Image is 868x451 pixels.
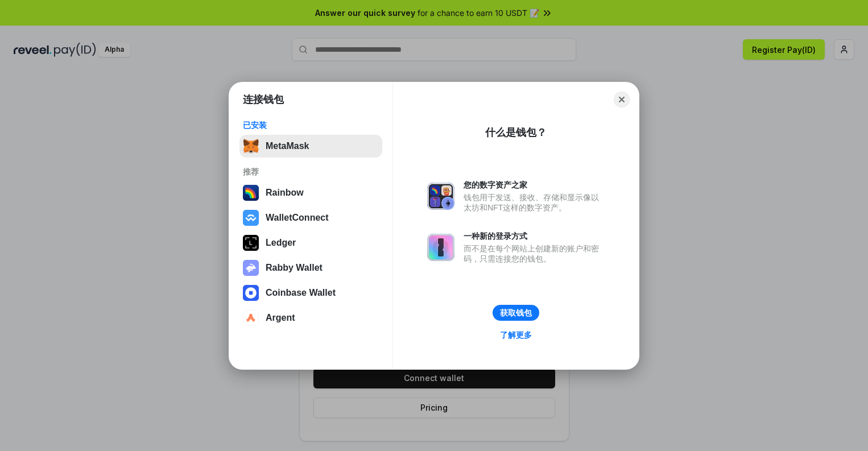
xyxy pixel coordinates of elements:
div: 了解更多 [500,330,532,340]
button: Coinbase Wallet [239,282,382,304]
img: svg+xml,%3Csvg%20width%3D%2228%22%20height%3D%2228%22%20viewBox%3D%220%200%2028%2028%22%20fill%3D... [243,310,259,326]
div: MetaMask [266,141,309,151]
div: Rabby Wallet [266,263,323,273]
button: Argent [239,307,382,329]
h1: 连接钱包 [243,93,284,106]
img: svg+xml,%3Csvg%20xmlns%3D%22http%3A%2F%2Fwww.w3.org%2F2000%2Fsvg%22%20fill%3D%22none%22%20viewBox... [243,260,259,276]
img: svg+xml,%3Csvg%20width%3D%22120%22%20height%3D%22120%22%20viewBox%3D%220%200%20120%20120%22%20fil... [243,185,259,201]
img: svg+xml,%3Csvg%20fill%3D%22none%22%20height%3D%2233%22%20viewBox%3D%220%200%2035%2033%22%20width%... [243,138,259,154]
div: 而不是在每个网站上创建新的账户和密码，只需连接您的钱包。 [464,243,605,264]
div: 您的数字资产之家 [464,180,605,190]
button: Rainbow [239,181,382,204]
div: 推荐 [243,167,379,177]
div: Argent [266,313,295,323]
div: WalletConnect [266,213,329,223]
div: Rainbow [266,188,304,198]
img: svg+xml,%3Csvg%20xmlns%3D%22http%3A%2F%2Fwww.w3.org%2F2000%2Fsvg%22%20fill%3D%22none%22%20viewBox... [427,234,454,261]
button: Close [614,92,630,107]
img: svg+xml,%3Csvg%20xmlns%3D%22http%3A%2F%2Fwww.w3.org%2F2000%2Fsvg%22%20width%3D%2228%22%20height%3... [243,235,259,251]
img: svg+xml,%3Csvg%20xmlns%3D%22http%3A%2F%2Fwww.w3.org%2F2000%2Fsvg%22%20fill%3D%22none%22%20viewBox... [427,183,454,210]
div: Coinbase Wallet [266,288,336,298]
a: 了解更多 [493,328,539,342]
div: 已安装 [243,120,379,130]
div: 一种新的登录方式 [464,231,605,241]
button: Rabby Wallet [239,256,382,279]
div: Ledger [266,238,296,248]
img: svg+xml,%3Csvg%20width%3D%2228%22%20height%3D%2228%22%20viewBox%3D%220%200%2028%2028%22%20fill%3D... [243,210,259,226]
div: 钱包用于发送、接收、存储和显示像以太坊和NFT这样的数字资产。 [464,192,605,213]
button: 获取钱包 [493,305,539,321]
button: WalletConnect [239,206,382,229]
button: Ledger [239,231,382,254]
div: 获取钱包 [500,308,532,318]
button: MetaMask [239,135,382,158]
img: svg+xml,%3Csvg%20width%3D%2228%22%20height%3D%2228%22%20viewBox%3D%220%200%2028%2028%22%20fill%3D... [243,285,259,301]
div: 什么是钱包？ [485,126,547,139]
